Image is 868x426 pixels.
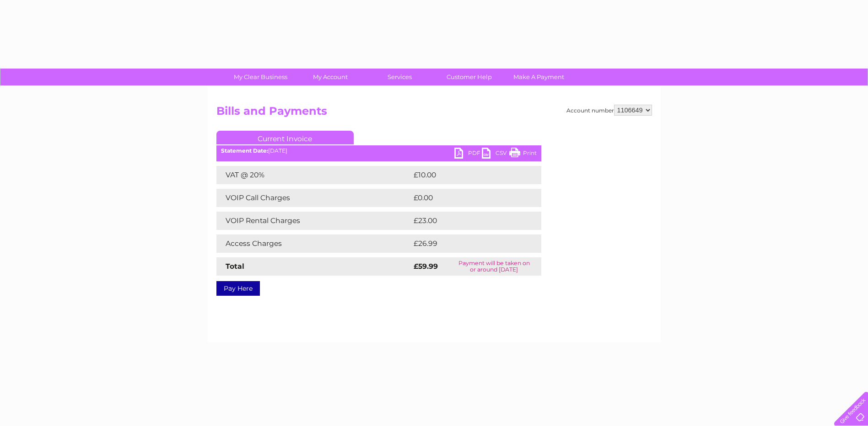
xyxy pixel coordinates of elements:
h2: Bills and Payments [216,105,652,122]
td: VOIP Rental Charges [216,212,411,230]
td: £23.00 [411,212,523,230]
td: £10.00 [411,166,523,184]
td: £0.00 [411,189,520,207]
a: Current Invoice [216,131,354,144]
td: VOIP Call Charges [216,189,411,207]
a: Pay Here [216,281,260,296]
strong: £59.99 [414,262,438,271]
a: CSV [482,148,509,161]
a: PDF [454,148,482,161]
a: Customer Help [431,69,507,85]
td: £26.99 [411,234,523,253]
a: Make A Payment [501,69,577,85]
b: Statement Date: [221,147,268,154]
strong: Total [226,262,244,271]
a: My Account [292,69,368,85]
a: My Clear Business [223,69,298,85]
div: [DATE] [216,148,541,154]
a: Print [509,148,537,161]
div: Account number [566,105,652,116]
td: Access Charges [216,234,411,253]
td: Payment will be taken on or around [DATE] [447,257,541,276]
a: Services [362,69,437,85]
td: VAT @ 20% [216,166,411,184]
